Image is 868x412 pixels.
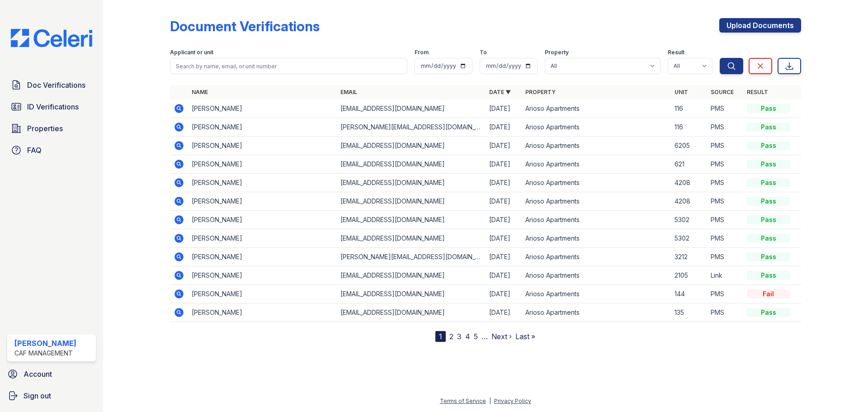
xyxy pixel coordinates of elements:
[522,118,670,137] td: Arioso Apartments
[522,137,670,155] td: Arioso Apartments
[337,248,486,266] td: [PERSON_NAME][EMAIL_ADDRESS][DOMAIN_NAME]
[707,229,743,248] td: PMS
[522,229,670,248] td: Arioso Apartments
[522,155,670,174] td: Arioso Apartments
[545,49,569,56] label: Property
[671,248,707,266] td: 3212
[337,174,486,192] td: [EMAIL_ADDRESS][DOMAIN_NAME]
[747,197,790,206] div: Pass
[188,229,337,248] td: [PERSON_NAME]
[474,332,478,341] a: 5
[188,211,337,229] td: [PERSON_NAME]
[24,369,52,379] span: Account
[671,266,707,285] td: 2105
[486,192,522,211] td: [DATE]
[337,266,486,285] td: [EMAIL_ADDRESS][DOMAIN_NAME]
[192,89,208,95] a: Name
[7,98,96,116] a: ID Verifications
[671,155,707,174] td: 621
[747,271,790,280] div: Pass
[486,211,522,229] td: [DATE]
[491,332,512,341] a: Next ›
[170,58,407,74] input: Search by name, email, or unit number
[486,99,522,118] td: [DATE]
[457,332,462,341] a: 3
[7,76,96,94] a: Doc Verifications
[747,104,790,113] div: Pass
[486,137,522,155] td: [DATE]
[707,155,743,174] td: PMS
[27,80,85,90] span: Doc Verifications
[707,118,743,137] td: PMS
[340,89,357,95] a: Email
[707,248,743,266] td: PMS
[671,303,707,322] td: 135
[337,211,486,229] td: [EMAIL_ADDRESS][DOMAIN_NAME]
[489,398,491,404] div: |
[707,192,743,211] td: PMS
[515,332,535,341] a: Last »
[24,390,51,401] span: Sign out
[486,229,522,248] td: [DATE]
[522,174,670,192] td: Arioso Apartments
[480,49,487,56] label: To
[671,137,707,155] td: 6205
[747,89,768,95] a: Result
[170,49,213,56] label: Applicant or unit
[707,285,743,303] td: PMS
[522,285,670,303] td: Arioso Apartments
[337,192,486,211] td: [EMAIL_ADDRESS][DOMAIN_NAME]
[337,285,486,303] td: [EMAIL_ADDRESS][DOMAIN_NAME]
[671,192,707,211] td: 4208
[671,174,707,192] td: 4208
[7,119,96,137] a: Properties
[671,211,707,229] td: 5302
[188,248,337,266] td: [PERSON_NAME]
[522,266,670,285] td: Arioso Apartments
[675,89,688,95] a: Unit
[747,123,790,132] div: Pass
[188,174,337,192] td: [PERSON_NAME]
[188,118,337,137] td: [PERSON_NAME]
[4,365,99,383] a: Account
[337,118,486,137] td: [PERSON_NAME][EMAIL_ADDRESS][DOMAIN_NAME]
[747,178,790,187] div: Pass
[486,266,522,285] td: [DATE]
[486,303,522,322] td: [DATE]
[671,99,707,118] td: 116
[188,192,337,211] td: [PERSON_NAME]
[494,398,531,404] a: Privacy Policy
[14,349,76,358] div: CAF Management
[747,141,790,150] div: Pass
[747,308,790,317] div: Pass
[671,118,707,137] td: 116
[707,211,743,229] td: PMS
[522,99,670,118] td: Arioso Apartments
[449,332,453,341] a: 2
[188,303,337,322] td: [PERSON_NAME]
[188,285,337,303] td: [PERSON_NAME]
[747,252,790,261] div: Pass
[337,229,486,248] td: [EMAIL_ADDRESS][DOMAIN_NAME]
[747,289,790,298] div: Fail
[337,99,486,118] td: [EMAIL_ADDRESS][DOMAIN_NAME]
[707,174,743,192] td: PMS
[707,137,743,155] td: PMS
[486,248,522,266] td: [DATE]
[337,303,486,322] td: [EMAIL_ADDRESS][DOMAIN_NAME]
[671,229,707,248] td: 5302
[415,49,429,56] label: From
[707,99,743,118] td: PMS
[27,123,63,134] span: Properties
[188,155,337,174] td: [PERSON_NAME]
[486,174,522,192] td: [DATE]
[707,266,743,285] td: Link
[435,331,446,342] div: 1
[489,89,511,95] a: Date ▼
[4,29,99,47] img: CE_Logo_Blue-a8612792a0a2168367f1c8372b55b34899dd931a85d93a1a3d3e32e68fde9ad4.png
[188,137,337,155] td: [PERSON_NAME]
[747,215,790,224] div: Pass
[711,89,734,95] a: Source
[522,192,670,211] td: Arioso Apartments
[188,99,337,118] td: [PERSON_NAME]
